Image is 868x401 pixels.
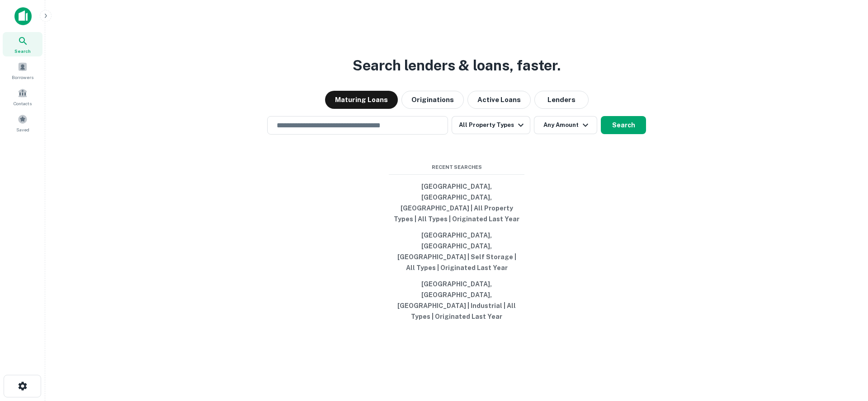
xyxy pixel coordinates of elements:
button: Active Loans [467,91,531,109]
button: Originations [401,91,464,109]
button: Maturing Loans [325,91,398,109]
button: Search [601,116,646,134]
a: Search [3,32,42,56]
span: Search [14,47,31,55]
button: [GEOGRAPHIC_DATA], [GEOGRAPHIC_DATA], [GEOGRAPHIC_DATA] | All Property Types | All Types | Origin... [389,178,524,227]
button: All Property Types [452,116,530,134]
a: Borrowers [3,58,42,83]
a: Contacts [3,84,42,109]
img: capitalize-icon.png [14,7,32,25]
span: Contacts [14,100,32,107]
span: Saved [16,126,29,133]
h3: Search lenders & loans, faster. [353,55,561,76]
button: Lenders [534,91,589,109]
span: Borrowers [12,74,33,81]
button: [GEOGRAPHIC_DATA], [GEOGRAPHIC_DATA], [GEOGRAPHIC_DATA] | Self Storage | All Types | Originated L... [389,227,524,276]
iframe: Chat Widget [823,329,868,372]
button: [GEOGRAPHIC_DATA], [GEOGRAPHIC_DATA], [GEOGRAPHIC_DATA] | Industrial | All Types | Originated Las... [389,276,524,325]
a: Saved [3,111,42,135]
span: Recent Searches [389,163,524,171]
button: Any Amount [534,116,597,134]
